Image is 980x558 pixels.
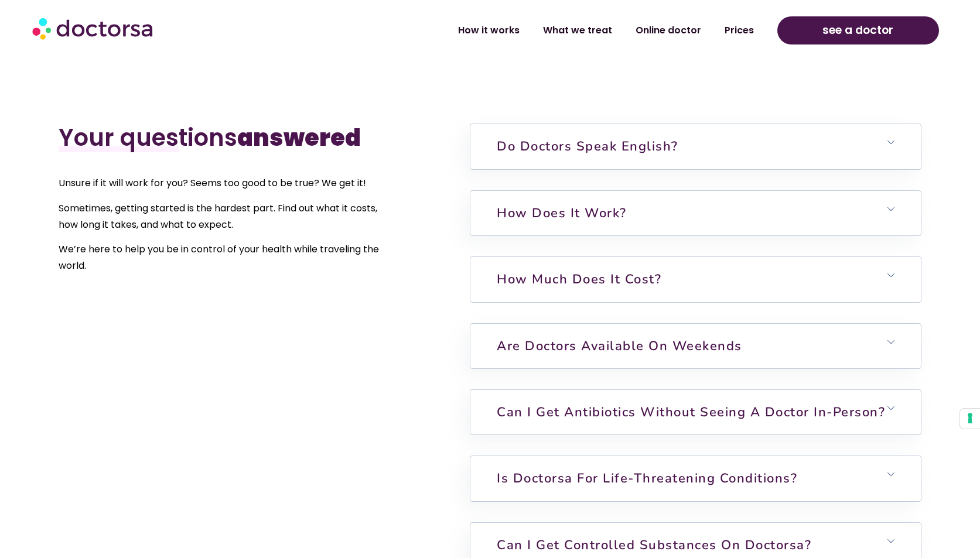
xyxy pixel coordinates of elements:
[256,17,766,44] nav: Menu
[497,337,742,355] a: Are doctors available on weekends
[470,257,921,302] h6: How much does it cost?
[470,324,921,368] h6: Are doctors available on weekends
[624,17,713,44] a: Online doctor
[470,191,921,235] h6: How does it work?
[497,470,797,487] a: Is Doctorsa for Life-Threatening Conditions?
[237,121,361,154] b: answered
[960,409,980,429] button: Your consent preferences for tracking technologies
[497,204,627,222] a: How does it work?
[822,21,893,40] span: see a doctor
[470,456,921,501] h6: Is Doctorsa for Life-Threatening Conditions?
[59,124,384,152] h2: Your questions
[497,138,678,155] a: Do doctors speak English?
[59,175,384,191] p: Unsure if it will work for you? Seems too good to be true? We get it!
[470,124,921,169] h6: Do doctors speak English?
[470,390,921,434] h6: Can I get antibiotics without seeing a doctor in-person?
[59,200,384,233] p: Sometimes, getting started is the hardest part. Find out what it costs, how long it takes, and wh...
[497,536,811,554] a: Can I get controlled substances on Doctorsa?
[497,271,661,288] a: How much does it cost?
[777,16,939,44] a: see a doctor
[497,403,885,421] a: Can I get antibiotics without seeing a doctor in-person?
[531,17,624,44] a: What we treat
[59,241,384,274] p: We’re here to help you be in control of your health while traveling the world.
[446,17,531,44] a: How it works
[713,17,766,44] a: Prices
